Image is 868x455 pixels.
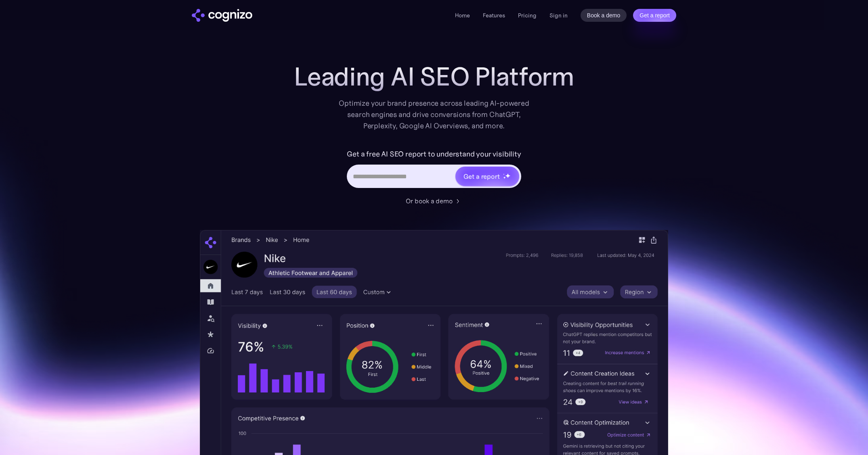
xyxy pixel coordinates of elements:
form: Hero URL Input Form [347,148,521,192]
img: cognizo logo [192,9,252,22]
a: home [192,9,252,22]
a: Book a demo [581,9,627,22]
div: Get a report [463,171,500,181]
div: Optimize your brand presence across leading AI-powered search engines and drive conversions from ... [335,98,533,131]
h1: Leading AI SEO Platform [294,62,574,91]
label: Get a free AI SEO report to understand your visibility [347,148,521,161]
a: Or book a demo [406,196,462,206]
a: Features [483,12,505,19]
div: Or book a demo [406,196,453,206]
a: Get a reportstarstarstar [455,166,520,187]
img: star [505,173,510,178]
a: Home [455,12,470,19]
a: Sign in [549,10,568,20]
a: Get a report [633,9,676,22]
a: Pricing [518,12,537,19]
img: star [503,176,506,179]
img: star [503,173,504,175]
